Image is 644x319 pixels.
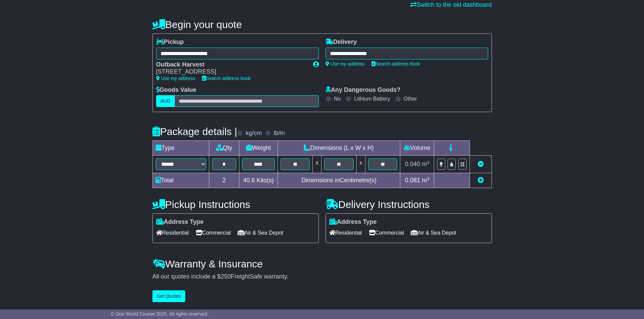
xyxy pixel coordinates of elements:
span: Residential [156,228,189,238]
span: Air & Sea Depot [411,228,456,238]
label: Delivery [326,38,357,46]
td: Type [152,141,209,156]
label: Any Dangerous Goods? [326,86,401,94]
span: 250 [221,273,231,280]
a: Switch to the old dashboard [410,1,492,8]
div: [STREET_ADDRESS] [156,68,306,76]
span: m [422,161,430,167]
td: Dimensions in Centimetre(s) [278,173,400,188]
h4: Pickup Instructions [152,199,319,210]
a: Remove this item [478,161,484,167]
td: x [356,156,365,173]
td: Total [152,173,209,188]
span: m [422,177,430,184]
span: © One World Courier 2025. All rights reserved. [111,311,209,317]
a: Use my address [156,76,195,81]
h4: Begin your quote [152,19,492,30]
span: 0.081 [405,177,420,184]
span: Commercial [196,228,231,238]
h4: Warranty & Insurance [152,258,492,269]
div: Outback Harvest [156,61,306,69]
label: Goods Value [156,86,196,94]
button: Get Quotes [152,290,186,302]
td: Kilo(s) [239,173,278,188]
label: Lithium Battery [354,96,390,102]
a: Use my address [326,61,365,67]
h4: Delivery Instructions [326,199,492,210]
label: lb/in [273,130,285,137]
span: Commercial [369,228,404,238]
a: Search address book [372,61,420,67]
span: 40.6 [243,177,255,184]
span: Residential [329,228,362,238]
div: All our quotes include a $ FreightSafe warranty. [152,273,492,281]
td: Weight [239,141,278,156]
label: No [334,96,341,102]
td: Dimensions (L x W x H) [278,141,400,156]
sup: 3 [427,160,430,165]
a: Search address book [202,76,251,81]
label: Other [404,96,417,102]
h4: Package details | [152,126,237,137]
span: Air & Sea Depot [238,228,283,238]
a: Add new item [478,177,484,184]
sup: 3 [427,176,430,181]
td: x [313,156,321,173]
td: Volume [400,141,434,156]
label: Address Type [329,218,377,226]
span: 0.040 [405,161,420,167]
label: Pickup [156,38,184,46]
td: 2 [209,173,239,188]
label: AUD [156,95,175,107]
label: kg/cm [245,130,262,137]
td: Qty [209,141,239,156]
label: Address Type [156,218,204,226]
